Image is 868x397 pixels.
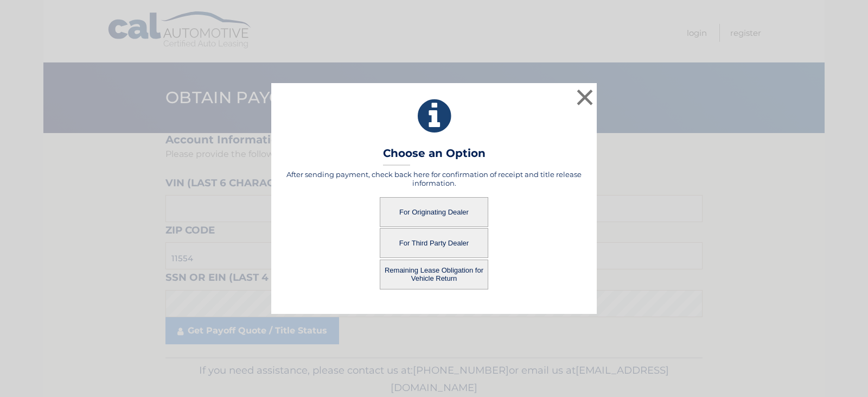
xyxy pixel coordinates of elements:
[574,86,596,108] button: ×
[285,170,583,187] h5: After sending payment, check back here for confirmation of receipt and title release information.
[380,228,488,258] button: For Third Party Dealer
[380,197,488,227] button: For Originating Dealer
[380,260,488,289] button: Remaining Lease Obligation for Vehicle Return
[383,147,486,166] h3: Choose an Option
